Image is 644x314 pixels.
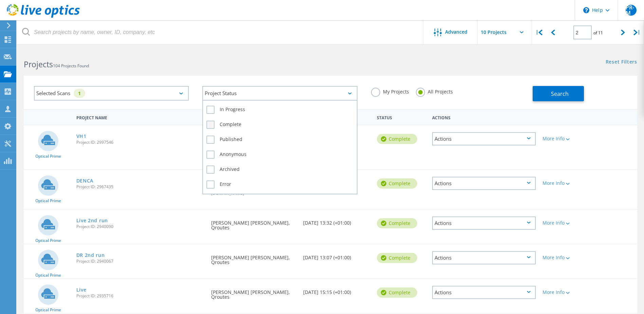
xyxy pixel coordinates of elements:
div: [DATE] 15:15 (+01:00) [300,279,373,301]
div: Project Status [202,86,357,101]
span: Search [551,90,569,98]
span: Project ID: 2967435 [76,185,205,189]
a: Reset Filters [606,59,637,65]
div: [PERSON_NAME] [PERSON_NAME], Qroutes [208,210,300,237]
label: Archived [206,165,353,174]
a: VH1 [76,134,87,139]
div: [DATE] 13:32 (+01:00) [300,210,373,232]
span: Optical Prime [35,239,61,243]
div: Actions [432,251,536,264]
div: Actions [432,177,536,190]
div: Status [373,111,429,123]
label: Error [206,180,353,189]
div: | [532,20,546,45]
div: More Info [542,255,585,260]
label: Complete [206,121,353,129]
a: DENCA [76,178,94,183]
div: [PERSON_NAME] [PERSON_NAME], Qroutes [208,244,300,272]
svg: \n [583,7,589,13]
a: Live 2nd run [76,218,108,223]
label: Anonymous [206,151,353,159]
div: Complete [377,178,417,189]
b: Projects [24,59,53,70]
span: Project ID: 2940067 [76,259,205,263]
div: Actions [432,132,536,145]
span: Project ID: 2940090 [76,225,205,229]
div: Actions [429,111,539,123]
label: All Projects [416,88,453,94]
div: Complete [377,218,417,228]
span: Requested by [PERSON_NAME], [DOMAIN_NAME] [211,187,296,195]
span: Project ID: 2935716 [76,294,205,298]
div: [DATE] 13:07 (+01:00) [300,244,373,267]
a: Live Optics Dashboard [7,14,80,19]
label: Published [206,136,353,144]
span: Advanced [445,30,467,34]
div: More Info [542,221,585,225]
div: Actions [432,286,536,299]
div: Actions [432,216,536,230]
div: Complete [377,287,417,298]
div: More Info [542,181,585,186]
div: | [630,20,644,45]
span: Project ID: 2997546 [76,140,205,144]
a: DR 2nd run [76,253,105,258]
a: Live [76,287,87,292]
div: Project Name [73,111,208,123]
span: Optical Prime [35,308,61,312]
div: Complete [377,253,417,263]
span: Optical Prime [35,154,61,158]
div: 1 [74,89,85,98]
span: Optical Prime [35,199,61,203]
div: More Info [542,136,585,141]
span: PR-M [626,5,637,16]
label: In Progress [206,106,353,114]
div: Selected Scans [34,86,189,101]
div: [PERSON_NAME] [PERSON_NAME], Qroutes [208,279,300,306]
input: Search projects by name, owner, ID, company, etc [17,20,424,44]
span: of 11 [593,30,603,36]
label: My Projects [371,88,409,94]
div: More Info [542,290,585,295]
div: Complete [377,134,417,144]
span: 104 Projects Found [53,63,89,69]
span: Optical Prime [35,273,61,277]
button: Search [533,86,584,101]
